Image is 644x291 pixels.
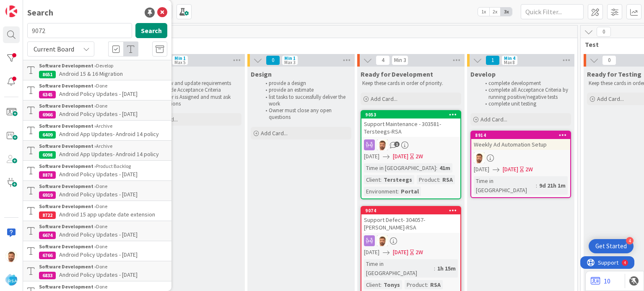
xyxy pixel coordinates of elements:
[393,248,408,257] span: [DATE]
[251,70,272,78] span: Design
[521,4,584,19] input: Quick Filter...
[427,280,428,289] span: :
[261,94,350,108] li: list tasks to successfully deliver the work
[382,280,402,289] div: Tonys
[504,60,515,64] div: Max 8
[361,207,460,214] div: 9074
[23,100,171,121] a: Software Development ›Done6966Android Policy Updates - [DATE]
[39,252,56,259] div: 6766
[39,263,96,270] b: Software Development ›
[361,110,461,199] a: 9053Support Maintenance - 303581- Tersteegs-RSAAS[DATE][DATE]2WTime in [GEOGRAPHIC_DATA]:41mClien...
[486,55,500,65] span: 1
[415,248,423,257] div: 2W
[537,181,568,190] div: 9d 21h 1m
[39,223,96,229] b: Software Development ›
[27,6,53,19] div: Search
[135,23,167,38] button: Search
[361,111,460,137] div: 9053Support Maintenance - 303581- Tersteegs-RSA
[474,165,489,174] span: [DATE]
[361,111,460,118] div: 9053
[139,40,567,49] span: Deliver
[480,116,507,123] span: Add Card...
[23,60,171,80] a: Software Development ›Develop8651Android 15 & 16 Migration
[394,58,406,62] div: Min 3
[39,62,167,70] div: Develop
[59,110,138,118] span: Android Policy Updates - [DATE]
[377,139,388,150] img: AS
[415,152,423,161] div: 2W
[428,280,443,289] div: RSA
[437,163,452,173] div: 41m
[174,56,186,60] div: Min 1
[39,183,167,190] div: Done
[597,27,611,37] span: 0
[501,8,512,16] span: 3x
[39,203,96,209] b: Software Development ›
[5,5,17,17] img: Visit kanbanzone.com
[436,163,437,173] span: :
[380,175,382,184] span: :
[478,8,489,16] span: 1x
[602,55,616,65] span: 0
[39,223,167,230] div: Done
[364,280,380,289] div: Client
[364,259,434,278] div: Time in [GEOGRAPHIC_DATA]
[470,131,571,198] a: 8914Weekly Ad Automation SetupAS[DATE][DATE]2WTime in [GEOGRAPHIC_DATA]:9d 21h 1m
[23,121,171,140] a: Software Development ›Archive6409Android App Updates- Android 14 policy
[591,276,610,286] a: 10
[39,142,167,150] div: Archive
[471,131,570,139] div: 8914
[474,152,485,163] img: AS
[23,161,171,180] a: Software Development ›Product Backlog8878Android Policy Updates - [DATE]
[39,102,167,110] div: Done
[435,264,458,273] div: 1h 15m
[23,80,171,100] a: Software Development ›Done6345Android Policy Updates - [DATE]
[284,56,296,60] div: Min 1
[284,60,295,64] div: Max 3
[39,203,167,210] div: Done
[361,139,460,150] div: AS
[589,239,634,253] div: Open Get Started checklist, remaining modules: 4
[39,162,167,170] div: Product Backlog
[39,111,56,118] div: 6966
[365,208,460,214] div: 9074
[397,187,399,196] span: :
[39,103,96,109] b: Software Development ›
[626,237,634,245] div: 4
[39,283,167,291] div: Done
[440,175,455,184] div: RSA
[261,107,350,121] li: Owner must close any open questions
[364,152,379,161] span: [DATE]
[480,87,570,100] li: complete all Acceptance Criteria by running positive/negative tests
[361,207,460,233] div: 9074Support Defect- 304057- [PERSON_NAME]-RSA
[27,23,132,38] input: Search for title...
[5,250,17,262] img: AS
[475,132,570,138] div: 8914
[393,152,408,161] span: [DATE]
[471,152,570,163] div: AS
[380,280,382,289] span: :
[503,165,518,174] span: [DATE]
[364,187,397,196] div: Environment
[23,261,171,281] a: Software Development ›Done6833Android Policy Updates - [DATE]
[151,87,240,93] li: provide Acceptance Criteria
[5,274,17,286] img: avatar
[59,251,138,258] span: Android Policy Updates - [DATE]
[59,130,159,138] span: Android App Updates- Android 14 policy
[23,241,171,261] a: Software Development ›Done6766Android Policy Updates - [DATE]
[34,45,74,53] span: Current Board
[39,163,96,169] b: Software Development ›
[377,235,388,246] img: AS
[261,80,350,87] li: provide a design
[261,129,288,137] span: Add Card...
[39,143,96,149] b: Software Development ›
[59,150,159,158] span: Android App Updates- Android 14 policy
[39,272,56,279] div: 6833
[480,80,570,87] li: complete development
[59,90,138,98] span: Android Policy Updates - [DATE]
[364,163,436,173] div: Time in [GEOGRAPHIC_DATA]
[23,201,171,221] a: Software Development ›Done8722Android 15 app update date extension
[394,142,400,147] span: 1
[480,100,570,107] li: complete unit testing
[39,232,56,239] div: 6674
